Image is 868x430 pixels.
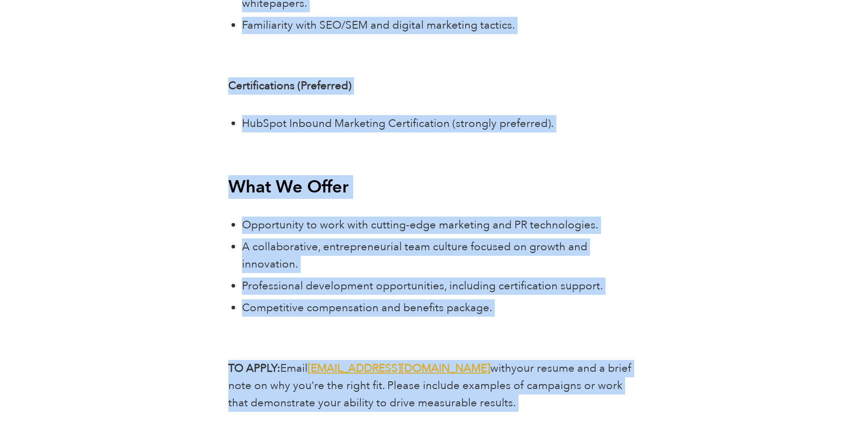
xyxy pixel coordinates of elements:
[242,278,603,293] span: Professional development opportunities, including certification support.
[242,218,598,233] span: Opportunity to work with cutting-edge marketing and PR technologies.
[228,175,349,199] b: What We Offer
[228,78,351,93] b: Certifications (Preferred)
[242,239,587,272] span: A collaborative, entrepreneurial team culture focused on growth and innovation.
[228,361,632,410] span: your resume and a brief note on why you’re the right fit. Please include examples of campaigns or...
[308,361,490,376] a: [EMAIL_ADDRESS][DOMAIN_NAME]
[242,18,515,33] span: Familiarity with SEO/SEM and digital marketing tactics.
[242,116,554,131] span: HubSpot Inbound Marketing Certification (strongly preferred).
[242,300,492,315] span: Competitive compensation and benefits package.
[280,361,511,376] span: Email with
[228,361,280,376] b: TO APPLY:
